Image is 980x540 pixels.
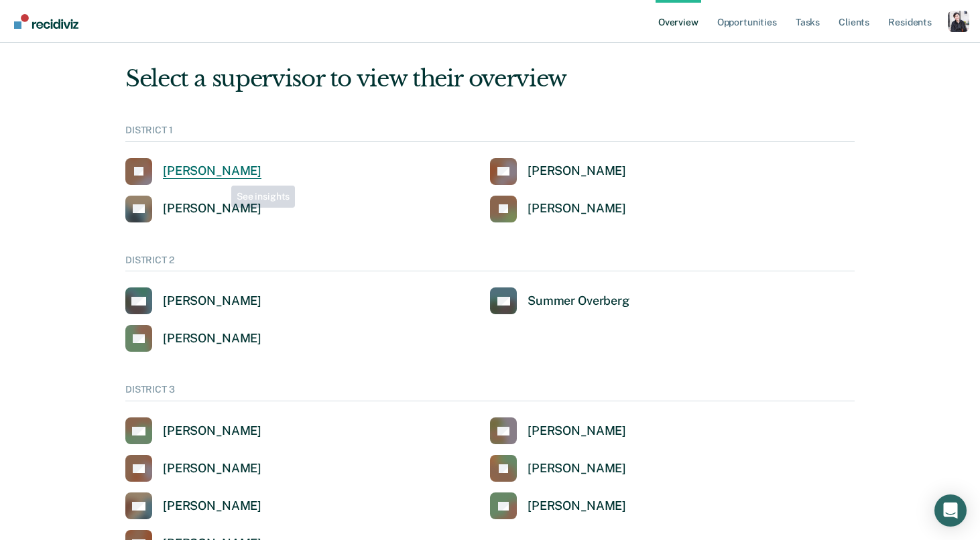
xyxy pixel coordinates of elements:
a: [PERSON_NAME] [490,196,626,222]
div: [PERSON_NAME] [163,331,261,346]
a: Summer Overberg [490,287,629,314]
div: DISTRICT 2 [125,255,855,272]
div: [PERSON_NAME] [528,461,626,476]
div: [PERSON_NAME] [163,293,261,309]
div: [PERSON_NAME] [163,201,261,216]
a: [PERSON_NAME] [125,325,261,352]
div: [PERSON_NAME] [163,461,261,476]
img: Recidiviz [14,14,78,29]
div: [PERSON_NAME] [528,498,626,514]
a: [PERSON_NAME] [490,492,626,519]
div: DISTRICT 3 [125,384,855,401]
div: Select a supervisor to view their overview [125,65,855,92]
a: [PERSON_NAME] [125,287,261,314]
div: Open Intercom Messenger [934,494,967,527]
div: [PERSON_NAME] [163,423,261,439]
a: [PERSON_NAME] [125,455,261,482]
a: [PERSON_NAME] [490,158,626,185]
div: [PERSON_NAME] [528,163,626,179]
a: [PERSON_NAME] [125,196,261,222]
div: DISTRICT 1 [125,125,855,142]
a: [PERSON_NAME] [490,417,626,444]
a: [PERSON_NAME] [490,455,626,482]
div: [PERSON_NAME] [528,201,626,216]
div: [PERSON_NAME] [163,163,261,179]
button: Profile dropdown button [948,11,969,32]
div: Summer Overberg [528,293,629,309]
a: [PERSON_NAME] [125,417,261,444]
div: [PERSON_NAME] [528,423,626,439]
a: [PERSON_NAME] [125,158,261,185]
a: [PERSON_NAME] [125,492,261,519]
div: [PERSON_NAME] [163,498,261,514]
